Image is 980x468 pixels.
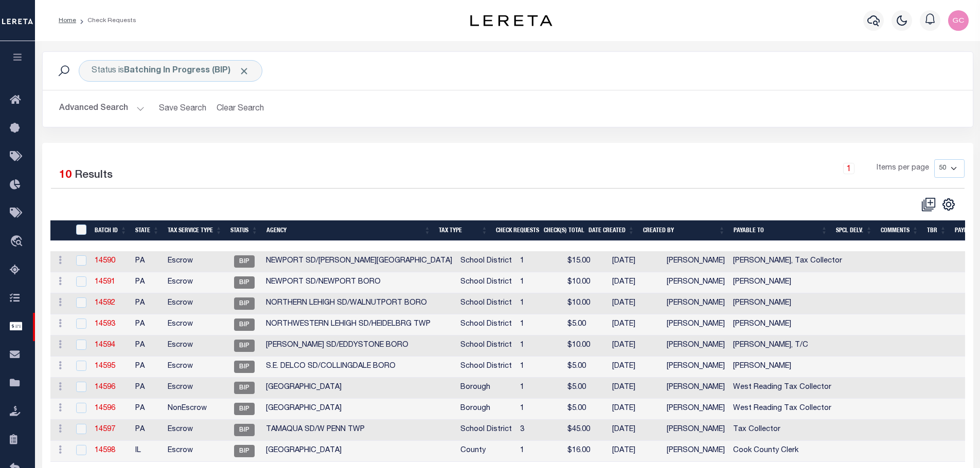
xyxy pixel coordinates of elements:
td: Escrow [164,314,226,335]
td: [PERSON_NAME] [663,335,729,357]
td: 3 [516,420,563,441]
td: $5.00 [563,378,608,399]
td: School District [456,272,516,293]
b: Batching In Progress (BIP) [124,67,250,75]
td: $5.00 [563,314,608,335]
td: [PERSON_NAME] [663,251,729,272]
td: NonEscrow [164,399,226,420]
td: S.E. DELCO SD/COLLINGDALE BORO [262,357,456,378]
span: BIP [234,255,255,268]
td: 1 [516,441,563,462]
a: 14591 [95,278,115,286]
span: Click to Remove [239,66,250,77]
td: School District [456,293,516,314]
td: [PERSON_NAME] [663,420,729,441]
td: [DATE] [608,272,663,293]
span: BIP [234,276,255,289]
td: [PERSON_NAME] [663,293,729,314]
th: Check Requests [492,220,539,241]
td: [PERSON_NAME], Tax Collector [729,251,846,272]
td: West Reading Tax Collector [729,399,846,420]
td: [PERSON_NAME] SD/EDDYSTONE BORO [262,335,456,357]
td: School District [456,420,516,441]
div: Status is [79,60,262,82]
td: [DATE] [608,420,663,441]
img: logo-dark.svg [470,15,553,26]
td: Escrow [164,293,226,314]
td: PA [131,357,164,378]
td: [DATE] [608,441,663,462]
span: BIP [234,382,255,394]
td: NORTHERN LEHIGH SD/WALNUTPORT BORO [262,293,456,314]
button: Save Search [153,99,212,119]
button: Clear Search [212,99,269,119]
td: PA [131,251,164,272]
td: Borough [456,378,516,399]
td: PA [131,420,164,441]
td: School District [456,314,516,335]
span: BIP [234,340,255,352]
a: 14594 [95,342,115,349]
td: [DATE] [608,399,663,420]
td: 1 [516,272,563,293]
td: [GEOGRAPHIC_DATA] [262,399,456,420]
a: 14590 [95,257,115,265]
span: BIP [234,403,255,415]
th: Date Created: activate to sort column ascending [584,220,639,241]
td: [PERSON_NAME] [663,314,729,335]
li: Check Requests [76,16,136,25]
a: 14596 [95,384,115,391]
span: BIP [234,361,255,373]
td: [DATE] [608,251,663,272]
td: [DATE] [608,378,663,399]
label: Results [75,167,113,184]
td: [PERSON_NAME] [663,399,729,420]
td: 1 [516,314,563,335]
td: [PERSON_NAME] [663,357,729,378]
td: $10.00 [563,293,608,314]
th: TBR: activate to sort column ascending [923,220,951,241]
td: PA [131,399,164,420]
td: 1 [516,293,563,314]
th: Tax Type: activate to sort column ascending [435,220,492,241]
img: svg+xml;base64,PHN2ZyB4bWxucz0iaHR0cDovL3d3dy53My5vcmcvMjAwMC9zdmciIHBvaW50ZXItZXZlbnRzPSJub25lIi... [948,10,969,31]
td: $5.00 [563,399,608,420]
td: NORTHWESTERN LEHIGH SD/HEIDELBRG TWP [262,314,456,335]
a: Home [59,17,76,24]
td: Escrow [164,378,226,399]
td: [PERSON_NAME] [663,441,729,462]
td: $10.00 [563,335,608,357]
td: $10.00 [563,272,608,293]
td: PA [131,314,164,335]
th: Comments: activate to sort column ascending [877,220,923,241]
td: NEWPORT SD/NEWPORT BORO [262,272,456,293]
td: 1 [516,357,563,378]
td: 1 [516,335,563,357]
a: 14593 [95,321,115,328]
td: School District [456,357,516,378]
td: PA [131,378,164,399]
th: Created By: activate to sort column ascending [639,220,729,241]
a: 14598 [95,447,115,454]
a: 1 [843,163,854,174]
span: BIP [234,319,255,331]
button: Advanced Search [59,99,145,119]
td: [DATE] [608,293,663,314]
td: [GEOGRAPHIC_DATA] [262,441,456,462]
th: State: activate to sort column ascending [131,220,164,241]
td: PA [131,335,164,357]
td: $16.00 [563,441,608,462]
td: [PERSON_NAME] [663,272,729,293]
th: Check(s) Total [540,220,584,241]
td: [PERSON_NAME] [729,357,846,378]
a: 14595 [95,363,115,370]
td: [DATE] [608,314,663,335]
span: Items per page [877,163,929,174]
th: Batch Id: activate to sort column ascending [91,220,131,241]
a: 14596 [95,405,115,412]
td: $15.00 [563,251,608,272]
td: [GEOGRAPHIC_DATA] [262,378,456,399]
td: Escrow [164,335,226,357]
td: $45.00 [563,420,608,441]
i: travel_explore [10,235,26,249]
